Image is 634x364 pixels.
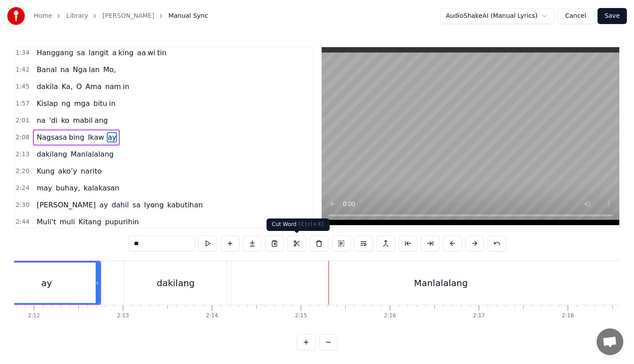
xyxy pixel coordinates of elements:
span: lan [88,65,101,75]
span: ng [61,98,71,109]
span: kabutihan [166,200,204,210]
img: youka [7,7,25,25]
span: dakila [36,81,59,92]
span: na [60,65,70,75]
span: Muli't [36,217,57,227]
div: Open chat [597,328,623,355]
button: Cancel [557,8,594,24]
span: 2:24 [16,184,29,193]
span: muli [59,217,76,227]
span: kalakasan [83,183,120,193]
span: Manlalalang [70,149,115,159]
span: Mo, [102,65,117,75]
span: ( Ctrl+X ) [298,221,324,227]
span: a [111,48,117,58]
span: Iyong [143,200,165,210]
span: Nagsasa [36,132,68,142]
span: na [36,115,46,125]
span: Ka, [61,81,73,92]
a: Home [34,12,52,20]
div: Cut Word [267,218,330,231]
button: Save [598,8,627,24]
span: Ama [85,81,102,92]
nav: breadcrumb [34,12,208,20]
a: [PERSON_NAME] [102,12,154,20]
span: sa [76,48,86,58]
span: may [36,183,53,193]
div: 2:18 [562,312,574,320]
span: Hanggang [36,48,74,58]
span: 'di [48,115,58,125]
span: bitu [93,98,108,109]
span: 2:01 [16,116,29,125]
span: nam [104,81,122,92]
span: dahil [111,200,130,210]
span: Kislap [36,98,59,109]
div: 2:17 [473,312,485,320]
span: O [75,81,83,92]
span: Kitang [78,217,102,227]
span: 2:13 [16,150,29,159]
div: Manlalalang [414,276,468,290]
span: dakilang [36,149,68,159]
span: mga [73,98,91,109]
span: ay [107,132,117,142]
span: Ikaw [87,132,105,142]
span: narito [80,166,102,176]
span: 2:08 [16,133,29,142]
div: 2:14 [206,312,218,320]
span: Nga [72,65,88,75]
span: in [122,81,130,92]
span: 2:44 [16,218,29,226]
span: ay [98,200,109,210]
span: [PERSON_NAME] [36,200,97,210]
span: Banal [36,65,57,75]
span: buhay, [55,183,81,193]
a: Library [66,12,88,20]
span: 1:42 [16,65,29,74]
span: pupurihin [104,217,140,227]
span: 1:45 [16,82,29,91]
span: mabil [72,115,93,125]
span: 1:34 [16,49,29,57]
div: 2:15 [295,312,307,320]
span: langit [88,48,109,58]
div: ay [41,276,52,290]
span: bing [68,132,85,142]
span: ako’y [57,166,78,176]
span: Kung [36,166,55,176]
div: dakilang [157,276,194,290]
span: king [117,48,134,58]
div: 2:16 [384,312,396,320]
span: 2:20 [16,167,29,176]
span: sa [132,200,141,210]
span: aa [136,48,147,58]
span: 1:57 [16,99,29,108]
span: wi [147,48,157,58]
div: 2:13 [117,312,129,320]
span: tin [156,48,167,58]
span: ang [93,115,109,125]
span: in [108,98,117,109]
span: ko [60,115,70,125]
span: Manual Sync [169,12,208,20]
span: 2:30 [16,201,29,210]
div: 2:12 [28,312,40,320]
